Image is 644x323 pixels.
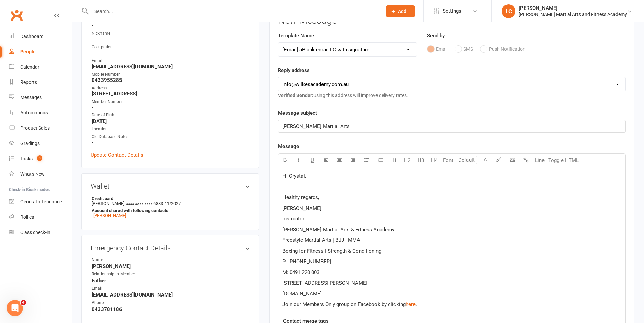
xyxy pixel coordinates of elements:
[278,16,626,26] h3: New Message
[92,139,250,145] strong: -
[401,154,414,167] button: H2
[89,6,377,16] input: Search...
[427,32,445,40] label: Send by
[278,66,310,74] label: Reply address
[92,285,148,292] div: Email
[92,263,250,269] strong: [PERSON_NAME]
[9,75,72,90] a: Reports
[20,79,37,85] div: Reports
[92,208,246,213] strong: Account shared with following contacts
[92,292,250,298] strong: [EMAIL_ADDRESS][DOMAIN_NAME]
[278,93,313,98] strong: Verified Sender:
[311,157,314,163] span: U
[547,154,581,167] button: Toggle HTML
[92,91,250,97] strong: [STREET_ADDRESS]
[91,182,250,190] h3: Wallet
[282,269,319,275] span: M: 0491 220 003
[37,155,42,161] span: 3
[282,248,381,254] span: Boxing for Fitness | Strength & Conditioning
[282,173,306,179] span: Hi Crystal,
[282,258,331,265] span: P: [PHONE_NUMBER]
[9,194,72,210] a: General attendance kiosk mode
[20,214,36,220] div: Roll call
[278,109,317,117] label: Message subject
[92,300,148,306] div: Phone
[502,4,515,18] div: LC
[92,257,148,263] div: Name
[519,11,627,17] div: [PERSON_NAME] Martial Arts and Fitness Academy
[91,244,250,252] h3: Emergency Contact Details
[278,32,314,40] label: Template Name
[278,142,299,150] label: Message
[406,301,416,307] span: here
[282,123,350,129] span: [PERSON_NAME] Martial Arts
[92,306,250,312] strong: 0433781186
[9,136,72,151] a: Gradings
[21,300,26,305] span: 4
[533,154,547,167] button: Line
[282,291,322,297] span: [DOMAIN_NAME]
[9,121,72,136] a: Product Sales
[20,49,36,54] div: People
[92,77,250,83] strong: 0433955285
[9,90,72,105] a: Messages
[92,58,250,64] div: Email
[92,277,250,284] strong: Father
[9,166,72,182] a: What's New
[92,36,250,42] strong: -
[92,71,250,78] div: Mobile Number
[93,213,126,218] a: [PERSON_NAME]
[457,156,477,164] input: Default
[386,5,415,17] button: Add
[92,98,250,105] div: Member Number
[9,225,72,240] a: Class kiosk mode
[92,271,148,277] div: Relationship to Member
[443,3,461,19] span: Settings
[306,154,319,167] button: U
[9,105,72,121] a: Automations
[92,126,250,132] div: Location
[7,300,23,316] iframe: Intercom live chat
[519,5,627,11] div: [PERSON_NAME]
[92,196,246,201] strong: Credit card
[20,95,42,100] div: Messages
[165,201,181,206] span: 11/2027
[20,156,33,161] div: Tasks
[428,154,441,167] button: H4
[92,85,250,91] div: Address
[282,280,367,286] span: [STREET_ADDRESS][PERSON_NAME]
[20,171,45,177] div: What's New
[20,64,39,70] div: Calendar
[20,230,50,235] div: Class check-in
[91,151,143,159] a: Update Contact Details
[92,104,250,110] strong: -
[20,199,62,204] div: General attendance
[9,29,72,44] a: Dashboard
[441,154,455,167] button: Font
[282,216,305,222] span: Instructor
[91,195,250,219] li: [PERSON_NAME]
[282,194,319,200] span: Healthy regards,
[126,201,163,206] span: xxxx xxxx xxxx 6883
[20,141,40,146] div: Gradings
[9,151,72,166] a: Tasks 3
[9,210,72,225] a: Roll call
[387,154,401,167] button: H1
[92,118,250,124] strong: [DATE]
[92,30,250,37] div: Nickname
[282,205,321,211] span: [PERSON_NAME]
[92,64,250,70] strong: [EMAIL_ADDRESS][DOMAIN_NAME]
[92,22,250,29] strong: -
[278,93,408,98] span: Using this address will improve delivery rates.
[20,110,48,115] div: Automations
[92,112,250,119] div: Date of Birth
[20,34,44,39] div: Dashboard
[8,7,25,24] a: Clubworx
[9,44,72,59] a: People
[9,59,72,75] a: Calendar
[282,301,406,307] span: Join our Members Only group on Facebook by clicking
[92,133,250,140] div: Old Database Notes
[92,50,250,56] strong: -
[282,227,394,233] span: [PERSON_NAME] Martial Arts & Fitness Academy
[92,44,250,50] div: Occupation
